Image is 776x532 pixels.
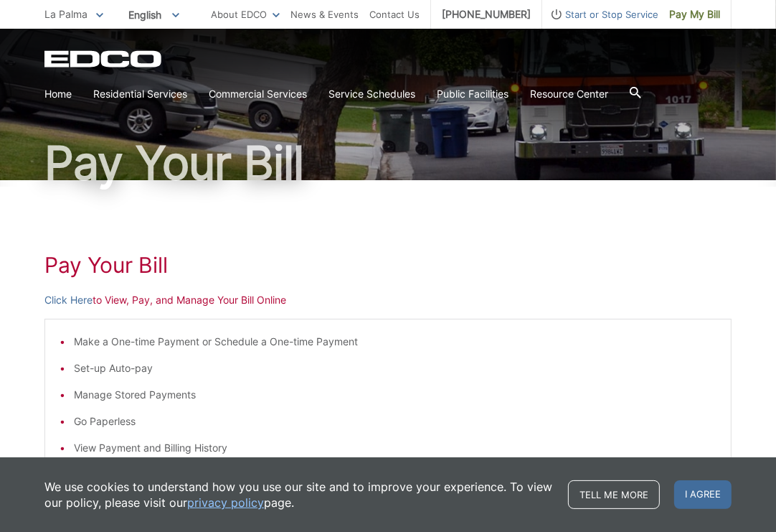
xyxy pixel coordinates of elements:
[568,480,660,509] a: Tell me more
[74,440,716,456] li: View Payment and Billing History
[290,6,359,22] a: News & Events
[44,140,732,186] h1: Pay Your Bill
[93,86,187,102] a: Residential Services
[369,6,420,22] a: Contact Us
[44,479,554,510] p: We use cookies to understand how you use our site and to improve your experience. To view our pol...
[44,50,164,67] a: EDCD logo. Return to the homepage.
[44,8,87,20] span: La Palma
[530,86,608,102] a: Resource Center
[44,86,72,102] a: Home
[669,6,720,22] span: Pay My Bill
[674,480,732,509] span: I agree
[211,6,280,22] a: About EDCO
[44,252,732,278] h1: Pay Your Bill
[437,86,508,102] a: Public Facilities
[187,495,264,510] a: privacy policy
[44,292,732,308] p: to View, Pay, and Manage Your Bill Online
[328,86,415,102] a: Service Schedules
[209,86,307,102] a: Commercial Services
[74,360,716,376] li: Set-up Auto-pay
[44,292,93,308] a: Click Here
[74,414,716,429] li: Go Paperless
[74,334,716,350] li: Make a One-time Payment or Schedule a One-time Payment
[74,387,716,403] li: Manage Stored Payments
[118,3,190,27] span: English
